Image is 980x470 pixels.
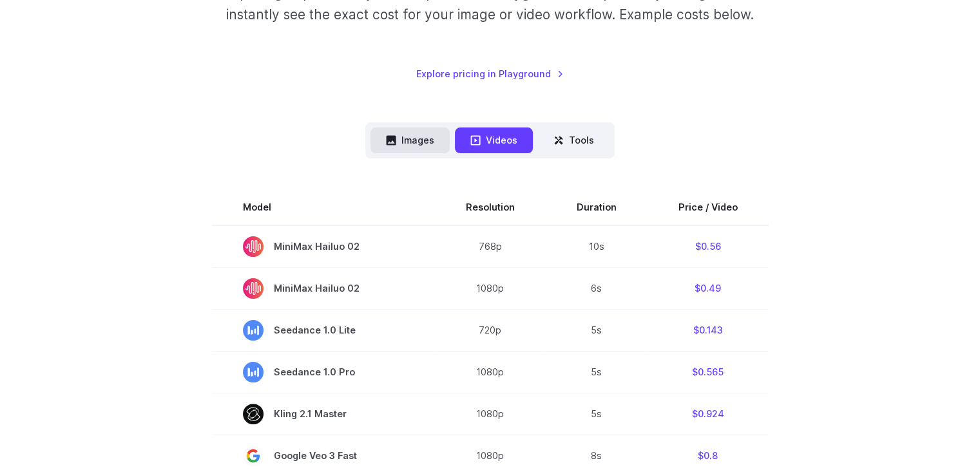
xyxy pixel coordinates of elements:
[546,393,648,435] td: 5s
[538,127,610,153] button: Tools
[243,278,404,299] span: MiniMax Hailuo 02
[243,320,404,341] span: Seedance 1.0 Lite
[435,225,546,268] td: 768p
[648,351,769,393] td: $0.565
[648,309,769,351] td: $0.143
[243,362,404,382] span: Seedance 1.0 Pro
[243,446,404,466] span: Google Veo 3 Fast
[243,404,404,424] span: Kling 2.1 Master
[648,393,769,435] td: $0.924
[546,351,648,393] td: 5s
[648,267,769,309] td: $0.49
[546,189,648,225] th: Duration
[546,309,648,351] td: 5s
[648,189,769,225] th: Price / Video
[435,393,546,435] td: 1080p
[416,66,564,81] a: Explore pricing in Playground
[435,309,546,351] td: 720p
[435,189,546,225] th: Resolution
[243,236,404,257] span: MiniMax Hailuo 02
[546,267,648,309] td: 6s
[370,127,450,153] button: Images
[546,225,648,268] td: 10s
[435,351,546,393] td: 1080p
[455,127,533,153] button: Videos
[648,225,769,268] td: $0.56
[435,267,546,309] td: 1080p
[212,189,435,225] th: Model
